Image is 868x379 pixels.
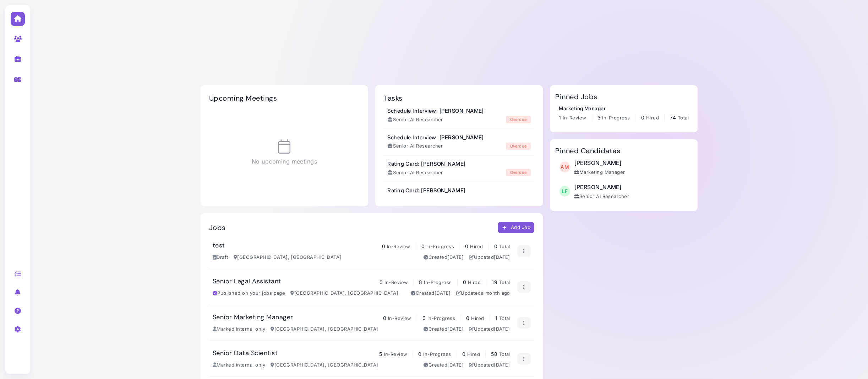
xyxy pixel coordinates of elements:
a: LF [PERSON_NAME] Senior AI Researcher [559,183,629,200]
h2: Jobs [209,223,226,232]
span: 0 [382,243,385,249]
h2: Pinned Jobs [555,92,597,101]
span: 58 [491,351,497,357]
span: 0 [462,351,465,357]
div: Marketing Manager [559,105,689,112]
div: Senior AI Researcher [387,143,443,150]
span: 1 [559,114,561,121]
span: In-Progress [423,351,451,357]
div: Updated [469,254,510,261]
span: 0 [422,315,426,321]
div: Marked internal only [213,362,265,369]
h3: Schedule Interview: [PERSON_NAME] [387,134,484,141]
span: Hired [470,244,483,249]
div: Published on your jobs page [213,290,285,297]
div: Created [424,254,464,261]
a: AM [PERSON_NAME] Marketing Manager [559,159,625,176]
span: 0 [463,279,466,285]
span: 0 [466,315,469,321]
span: 3 [597,114,601,121]
span: Total [678,115,689,121]
div: Draft [213,254,228,261]
h3: Senior Data Scientist [213,349,278,357]
h3: Senior Marketing Manager [213,314,293,321]
span: In-Review [388,315,411,321]
h3: Senior Legal Assistant [213,278,281,285]
div: Created [424,362,464,369]
span: 1 [495,315,497,321]
span: AM [559,162,570,172]
span: In-Review [563,115,586,121]
span: In-Review [384,351,407,357]
div: overdue [506,169,531,176]
span: 0 [494,243,497,249]
span: 19 [492,279,497,285]
time: Aug 21, 2025 [494,254,510,260]
h3: Rating Card: [PERSON_NAME] [387,187,465,194]
span: 0 [418,351,421,357]
div: [GEOGRAPHIC_DATA], [GEOGRAPHIC_DATA] [271,362,378,369]
time: Aug 21, 2025 [447,254,464,260]
div: Add Job [502,224,531,231]
h3: Rating Card: [PERSON_NAME] [387,161,465,167]
div: Created [411,290,451,297]
span: In-Progress [602,115,630,121]
div: Senior AI Researcher [387,169,443,176]
h2: Upcoming Meetings [209,94,277,102]
span: Hired [471,315,484,321]
div: Marketing Manager [574,169,625,176]
span: 0 [641,114,644,121]
div: overdue [506,143,531,150]
span: 0 [380,279,383,285]
h3: test [213,242,225,250]
button: Add Job [498,222,535,233]
span: 5 [379,351,382,357]
span: Hired [646,115,659,121]
span: 0 [421,243,425,249]
span: In-Review [384,279,408,285]
time: Jan 09, 2025 [447,362,464,368]
span: Total [499,244,510,249]
span: In-Review [387,244,410,249]
span: 0 [383,315,386,321]
span: In-Progress [424,279,452,285]
div: Created [424,326,464,333]
div: [GEOGRAPHIC_DATA], [GEOGRAPHIC_DATA] [234,254,342,261]
div: [PERSON_NAME] [574,183,629,191]
time: Jul 24, 2025 [481,290,510,296]
time: Feb 26, 2025 [435,290,451,296]
time: Apr 28, 2025 [494,326,510,332]
div: Updated [469,326,510,333]
span: Hired [467,351,480,357]
div: [GEOGRAPHIC_DATA], [GEOGRAPHIC_DATA] [271,326,378,333]
h2: Pinned Candidates [555,146,620,155]
div: Marked internal only [213,326,265,333]
span: Total [499,279,510,285]
div: Senior AI Researcher [387,116,443,123]
span: 8 [419,279,422,285]
span: In-Progress [426,244,454,249]
div: Updated [456,290,510,297]
div: [PERSON_NAME] [574,159,625,167]
h3: Schedule Interview: [PERSON_NAME] [387,108,484,114]
span: 0 [465,243,468,249]
span: In-Progress [427,315,455,321]
span: LF [559,186,570,197]
div: Senior AI Researcher [574,193,629,200]
h2: Tasks [384,94,402,102]
span: Total [499,315,510,321]
a: Marketing Manager 1 In-Review 3 In-Progress 0 Hired 74 Total [559,105,689,122]
time: Jan 10, 2025 [447,326,464,332]
span: Total [499,351,510,357]
span: Hired [468,279,481,285]
span: 74 [670,114,676,121]
div: overdue [506,116,531,123]
div: No upcoming meetings [209,110,360,196]
div: [GEOGRAPHIC_DATA], [GEOGRAPHIC_DATA] [290,290,398,297]
div: Updated [469,362,510,369]
time: Apr 25, 2025 [494,362,510,368]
